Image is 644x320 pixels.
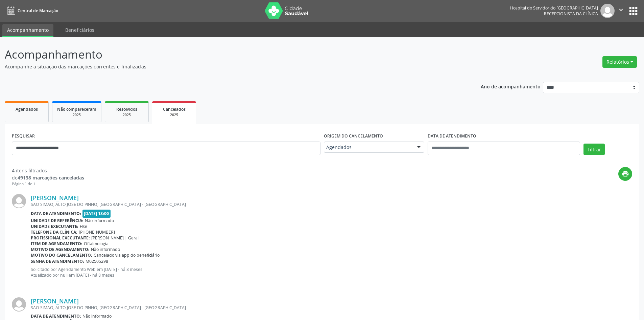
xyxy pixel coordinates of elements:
div: 2025 [157,112,191,118]
b: Item de agendamento: [31,241,82,247]
span: Não informado [82,313,112,319]
span: Recepcionista da clínica [544,11,598,17]
span: Resolvidos [116,106,137,112]
span: [DATE] 13:00 [82,210,111,217]
span: Agendados [16,106,38,112]
span: Não informado [85,218,114,223]
span: [PERSON_NAME] | Geral [91,235,139,241]
span: Oftalmologia [84,241,109,247]
a: Central de Marcação [5,5,58,16]
span: Agendados [326,144,410,151]
a: [PERSON_NAME] [31,297,79,305]
i:  [617,6,625,14]
p: Acompanhamento [5,46,449,63]
div: Página 1 de 1 [12,181,84,187]
span: M02505298 [86,258,108,264]
button:  [615,4,627,18]
div: de [12,174,84,181]
img: img [600,4,615,18]
span: Não informado [91,247,120,252]
label: Origem do cancelamento [324,131,383,142]
button: print [618,167,632,181]
p: Ano de acompanhamento [481,82,541,90]
b: Unidade de referência: [31,218,84,223]
button: apps [627,5,639,17]
strong: 49138 marcações canceladas [18,174,84,181]
span: Central de Marcação [18,8,58,14]
div: 2025 [110,112,144,118]
span: Cancelados [163,106,186,112]
b: Senha de atendimento: [31,258,84,264]
a: Beneficiários [61,24,99,36]
a: [PERSON_NAME] [31,194,79,201]
span: Hse [80,223,87,229]
label: DATA DE ATENDIMENTO [428,131,476,142]
div: 2025 [57,112,96,118]
b: Profissional executante: [31,235,90,241]
b: Motivo de agendamento: [31,247,90,252]
div: SAO SIMAO, ALTO JOSE DO PINHO, [GEOGRAPHIC_DATA] - [GEOGRAPHIC_DATA] [31,305,632,311]
b: Telefone da clínica: [31,229,77,235]
b: Data de atendimento: [31,313,81,319]
img: img [12,194,26,208]
div: Hospital do Servidor do [GEOGRAPHIC_DATA] [510,5,598,11]
p: Acompanhe a situação das marcações correntes e finalizadas [5,63,449,70]
span: [PHONE_NUMBER] [79,229,115,235]
button: Filtrar [583,144,605,155]
button: Relatórios [602,56,637,68]
label: PESQUISAR [12,131,35,142]
div: SAO SIMAO, ALTO JOSE DO PINHO, [GEOGRAPHIC_DATA] - [GEOGRAPHIC_DATA] [31,201,632,207]
b: Unidade executante: [31,223,78,229]
img: img [12,297,26,312]
i: print [622,170,629,177]
div: 4 itens filtrados [12,167,84,174]
span: Cancelado via app do beneficiário [94,252,160,258]
b: Motivo do cancelamento: [31,252,92,258]
b: Data de atendimento: [31,211,81,216]
a: Acompanhamento [2,24,53,37]
span: Não compareceram [57,106,96,112]
p: Solicitado por Agendamento Web em [DATE] - há 8 meses Atualizado por null em [DATE] - há 8 meses [31,266,632,278]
